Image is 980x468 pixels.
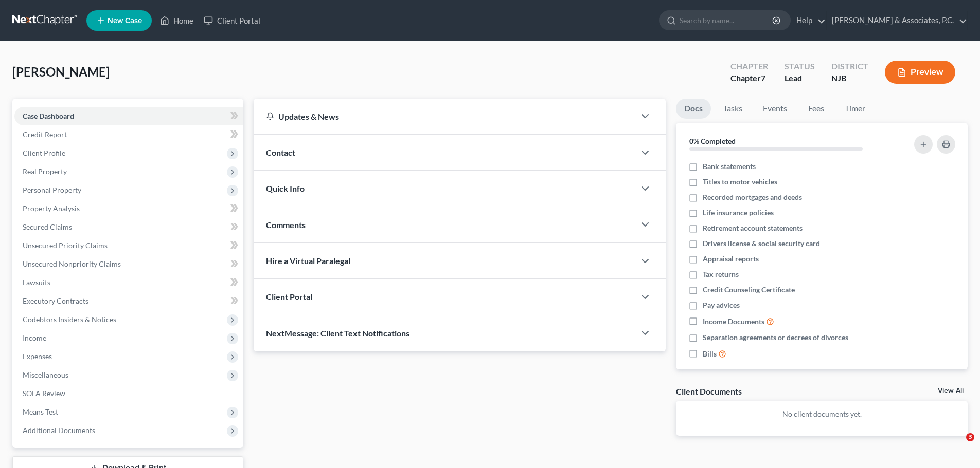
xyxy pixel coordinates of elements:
[715,99,751,119] a: Tasks
[14,125,243,144] a: Credit Report
[14,236,243,255] a: Unsecured Priority Claims
[791,11,826,30] a: Help
[23,148,65,157] span: Client Profile
[14,199,243,218] a: Property Analysis
[836,99,874,119] a: Timer
[23,333,46,342] span: Income
[680,11,774,30] input: Search by name...
[23,426,95,435] span: Additional Documents
[266,256,350,266] span: Hire a Virtual Paralegal
[703,177,777,187] span: Titles to motor vehicles
[703,223,803,233] span: Retirement account statements
[755,99,795,119] a: Events
[703,254,759,264] span: Appraisal reports
[761,73,765,83] span: 7
[14,255,243,273] a: Unsecured Nonpriority Claims
[23,259,121,268] span: Unsecured Nonpriority Claims
[266,220,306,230] span: Comments
[966,433,974,441] span: 3
[703,285,795,295] span: Credit Counseling Certificate
[14,292,243,310] a: Executory Contracts
[703,332,848,343] span: Separation agreements or decrees of divorces
[945,433,970,458] iframe: Intercom live chat
[23,352,52,361] span: Expenses
[23,296,88,305] span: Executory Contracts
[14,273,243,292] a: Lawsuits
[938,387,964,395] a: View All
[155,11,199,30] a: Home
[23,389,65,398] span: SOFA Review
[23,222,72,231] span: Secured Claims
[684,409,959,419] p: No client documents yet.
[14,107,243,125] a: Case Dashboard
[703,300,740,310] span: Pay advices
[703,208,774,218] span: Life insurance policies
[676,386,742,397] div: Client Documents
[23,111,74,120] span: Case Dashboard
[785,72,815,84] div: Lead
[703,316,764,327] span: Income Documents
[23,315,116,324] span: Codebtors Insiders & Notices
[108,17,142,25] span: New Case
[703,349,717,359] span: Bills
[676,99,711,119] a: Docs
[14,218,243,236] a: Secured Claims
[831,61,868,72] div: District
[23,204,80,213] span: Property Analysis
[785,61,815,72] div: Status
[23,130,67,139] span: Credit Report
[23,407,58,416] span: Means Test
[14,384,243,403] a: SOFA Review
[266,111,622,122] div: Updates & News
[730,72,768,84] div: Chapter
[689,137,736,145] strong: 0% Completed
[266,183,305,193] span: Quick Info
[12,64,110,79] span: [PERSON_NAME]
[23,278,50,287] span: Lawsuits
[266,328,409,338] span: NextMessage: Client Text Notifications
[266,147,295,157] span: Contact
[799,99,832,119] a: Fees
[827,11,967,30] a: [PERSON_NAME] & Associates, P.C.
[23,241,108,250] span: Unsecured Priority Claims
[831,72,868,84] div: NJB
[703,269,739,279] span: Tax returns
[23,185,81,194] span: Personal Property
[266,292,312,302] span: Client Portal
[730,61,768,72] div: Chapter
[885,61,955,84] button: Preview
[703,161,756,172] span: Bank statements
[199,11,265,30] a: Client Portal
[23,167,67,176] span: Real Property
[703,192,802,202] span: Recorded mortgages and deeds
[703,238,820,249] span: Drivers license & social security card
[23,370,68,379] span: Miscellaneous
